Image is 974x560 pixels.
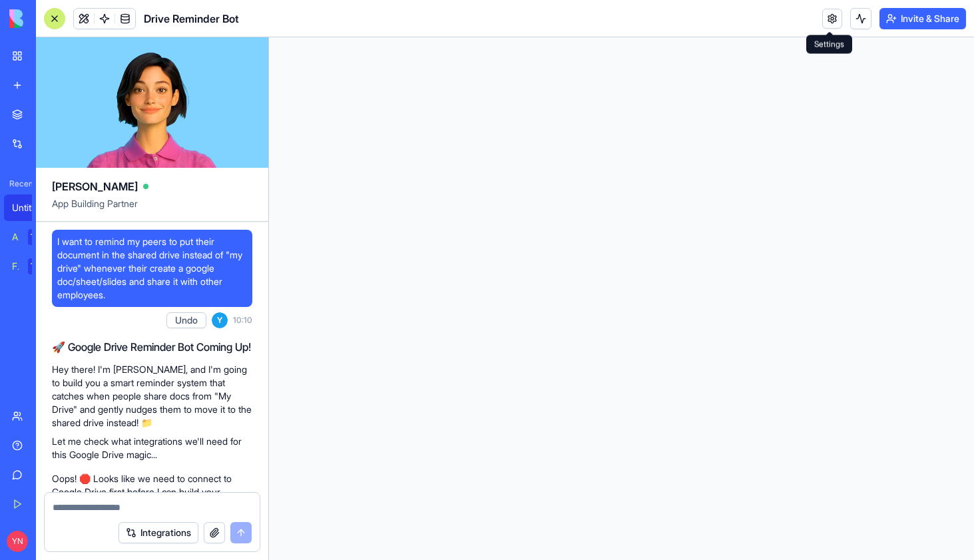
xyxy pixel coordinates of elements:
[52,339,252,355] h2: 🚀 Google Drive Reminder Bot Coming Up!
[166,312,206,328] button: Undo
[7,531,28,552] span: YN
[28,258,49,274] div: TRY
[144,11,239,27] span: Drive Reminder Bot
[12,260,19,273] div: Feedback Form
[52,178,138,194] span: [PERSON_NAME]
[212,312,228,328] span: Y
[52,363,252,429] p: Hey there! I'm [PERSON_NAME], and I'm going to build you a smart reminder system that catches whe...
[4,178,32,189] span: Recent
[28,229,49,245] div: TRY
[4,224,57,250] a: AI Logo GeneratorTRY
[57,235,247,302] span: I want to remind my peers to put their document in the shared drive instead of "my drive" wheneve...
[806,35,852,54] div: Settings
[12,201,49,214] div: Untitled App
[879,8,966,29] button: Invite & Share
[12,230,19,244] div: AI Logo Generator
[9,9,92,28] img: logo
[119,522,198,543] button: Integrations
[52,472,252,512] p: Oops! 🛑 Looks like we need to connect to Google Drive first before I can build your reminder bot.
[4,253,57,280] a: Feedback FormTRY
[4,194,57,221] a: Untitled App
[52,435,252,461] p: Let me check what integrations we'll need for this Google Drive magic...
[233,315,252,326] span: 10:10
[52,197,252,221] span: App Building Partner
